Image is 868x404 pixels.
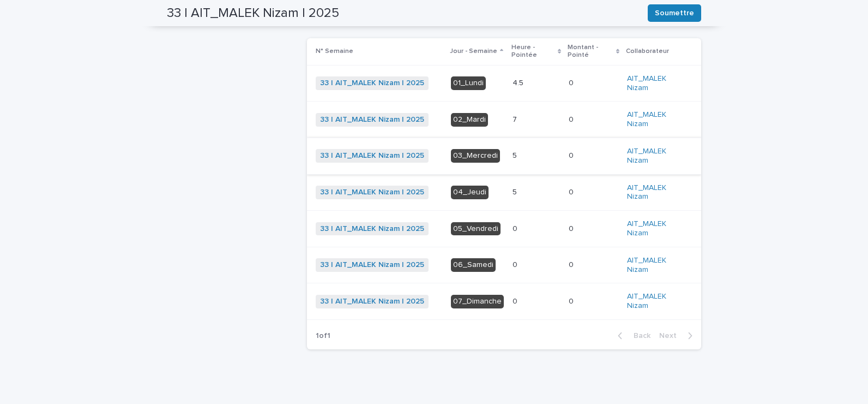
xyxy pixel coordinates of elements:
p: Collaborateur [626,45,669,57]
button: Soumettre [648,4,701,22]
a: 33 | AIT_MALEK Nizam | 2025 [320,224,424,234]
span: Soumettre [655,8,694,19]
p: Heure - Pointée [511,41,555,62]
tr: 33 | AIT_MALEK Nizam | 2025 02_Mardi77 00 AIT_MALEK Nizam [307,102,701,138]
a: AIT_MALEK Nizam [627,74,684,93]
a: AIT_MALEK Nizam [627,147,684,165]
p: 0 [569,186,576,197]
a: AIT_MALEK Nizam [627,256,684,275]
button: Next [655,331,701,341]
h2: 33 | AIT_MALEK Nizam | 2025 [167,5,339,21]
a: AIT_MALEK Nizam [627,219,684,238]
a: 33 | AIT_MALEK Nizam | 2025 [320,115,424,124]
tr: 33 | AIT_MALEK Nizam | 2025 06_Samedi00 00 AIT_MALEK Nizam [307,247,701,283]
div: 03_Mercredi [451,149,500,163]
a: AIT_MALEK Nizam [627,110,684,129]
p: 0 [569,76,576,88]
tr: 33 | AIT_MALEK Nizam | 2025 04_Jeudi55 00 AIT_MALEK Nizam [307,174,701,211]
p: 1 of 1 [307,323,339,349]
a: AIT_MALEK Nizam [627,292,684,311]
p: 0 [569,149,576,161]
a: 33 | AIT_MALEK Nizam | 2025 [320,188,424,197]
p: 0 [569,222,576,234]
tr: 33 | AIT_MALEK Nizam | 2025 05_Vendredi00 00 AIT_MALEK Nizam [307,211,701,247]
tr: 33 | AIT_MALEK Nizam | 2025 03_Mercredi55 00 AIT_MALEK Nizam [307,138,701,174]
a: 33 | AIT_MALEK Nizam | 2025 [320,297,424,306]
p: 5 [513,149,519,161]
p: Montant - Pointé [568,41,613,62]
a: 33 | AIT_MALEK Nizam | 2025 [320,151,424,161]
p: 0 [569,113,576,124]
a: AIT_MALEK Nizam [627,183,684,202]
p: 5 [513,186,519,197]
p: 0 [569,258,576,270]
div: 04_Jeudi [451,186,489,199]
p: Jour - Semaine [450,45,497,57]
div: 01_Lundi [451,76,486,90]
div: 02_Mardi [451,113,488,127]
button: Back [609,331,655,341]
div: 07_Dimanche [451,295,504,308]
div: 06_Samedi [451,258,496,272]
p: N° Semaine [316,45,353,57]
a: 33 | AIT_MALEK Nizam | 2025 [320,79,424,88]
p: 7 [513,113,519,124]
div: 05_Vendredi [451,222,501,236]
p: 0 [513,222,520,234]
p: 0 [513,295,520,306]
span: Next [659,332,683,340]
p: 0 [513,258,520,270]
a: 33 | AIT_MALEK Nizam | 2025 [320,260,424,270]
p: 4.5 [513,76,526,88]
span: Back [627,332,650,340]
p: 0 [569,295,576,306]
tr: 33 | AIT_MALEK Nizam | 2025 01_Lundi4.54.5 00 AIT_MALEK Nizam [307,65,701,102]
tr: 33 | AIT_MALEK Nizam | 2025 07_Dimanche00 00 AIT_MALEK Nizam [307,283,701,320]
